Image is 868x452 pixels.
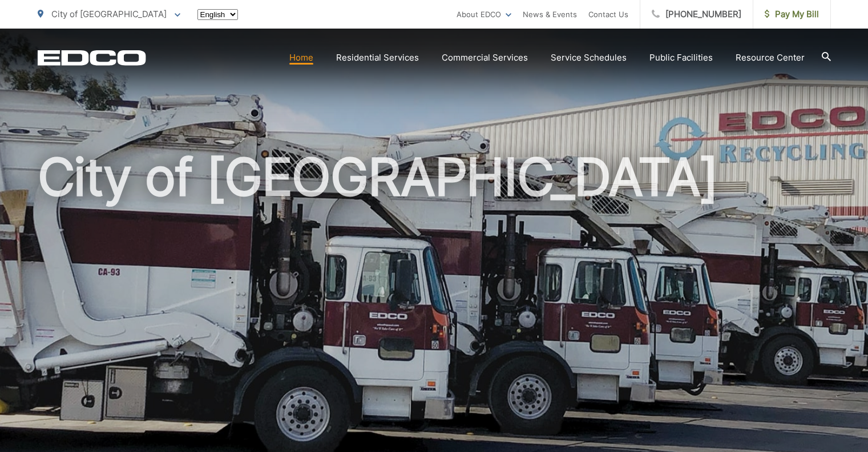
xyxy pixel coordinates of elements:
[38,50,146,66] a: EDCD logo. Return to the homepage.
[551,51,627,65] a: Service Schedules
[649,51,713,65] a: Public Facilities
[457,7,511,21] a: About EDCO
[197,9,238,20] select: Select a language
[765,7,819,21] span: Pay My Bill
[736,51,805,65] a: Resource Center
[523,7,577,21] a: News & Events
[51,9,167,19] span: City of [GEOGRAPHIC_DATA]
[588,7,628,21] a: Contact Us
[336,51,419,65] a: Residential Services
[442,51,528,65] a: Commercial Services
[289,51,313,65] a: Home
